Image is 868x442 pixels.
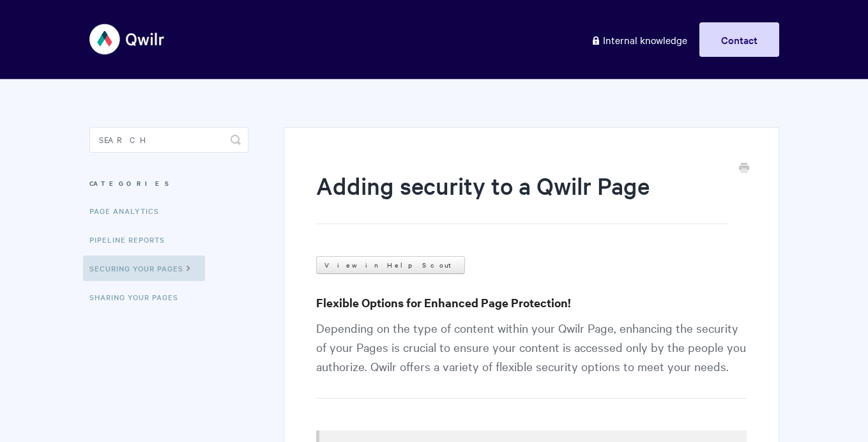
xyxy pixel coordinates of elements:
[89,15,165,63] img: Qwilr Help Center
[739,162,749,176] a: Print this Article
[89,227,174,252] a: Pipeline reports
[316,294,746,312] h3: Flexible Options for Enhanced Page Protection!
[581,22,697,57] a: Internal knowledge
[316,169,727,224] h1: Adding security to a Qwilr Page
[89,284,188,310] a: Sharing Your Pages
[699,22,779,57] a: Contact
[83,255,205,281] a: Securing Your Pages
[316,318,746,399] p: Depending on the type of content within your Qwilr Page, enhancing the security of your Pages is ...
[89,172,248,195] h3: Categories
[89,198,169,224] a: Page Analytics
[89,127,248,153] input: Search
[316,256,465,274] a: View in Help Scout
